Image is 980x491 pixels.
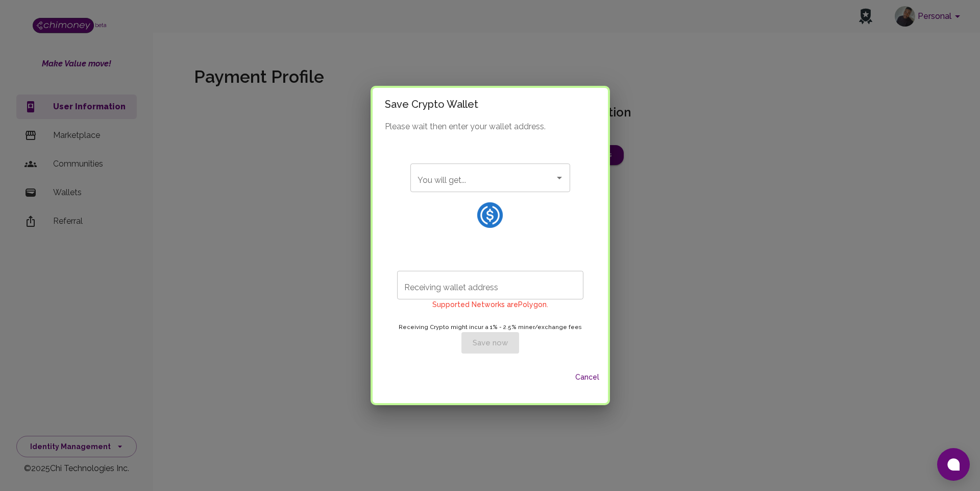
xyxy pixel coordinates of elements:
[397,323,583,332] h6: Receiving Crypto might incur a 1% - 2.5% miner/exchange fees
[477,202,503,228] img: wAxgqJcN8malgAAAABJRU5ErkJggg==
[373,88,608,121] h2: Save Crypto Wallet
[552,171,567,185] button: Open
[397,271,583,299] input: Must be USDC wallet address
[937,448,970,481] button: Open chat window
[385,121,596,133] p: Please wait then enter your wallet address.
[397,299,583,311] h6: Supported Networks are Polygon .
[571,368,604,387] button: Cancel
